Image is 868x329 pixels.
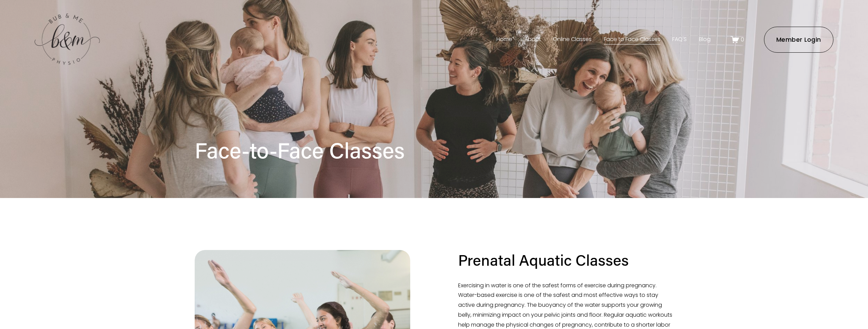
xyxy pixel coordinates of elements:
[458,250,629,270] h2: Prenatal Aquatic Classes
[524,34,541,45] a: About
[604,34,660,45] a: Face to Face Classes
[195,136,434,163] h1: Face-to-Face Classes
[776,36,821,44] ms-portal-inner: Member Login
[35,13,100,66] img: bubandme
[730,35,744,44] a: 0 items in cart
[672,34,687,45] a: FAQ'S
[553,34,592,45] a: Online Classes
[764,27,833,53] a: Member Login
[699,34,711,45] a: Blog
[741,36,744,43] span: 0
[496,34,512,45] a: Home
